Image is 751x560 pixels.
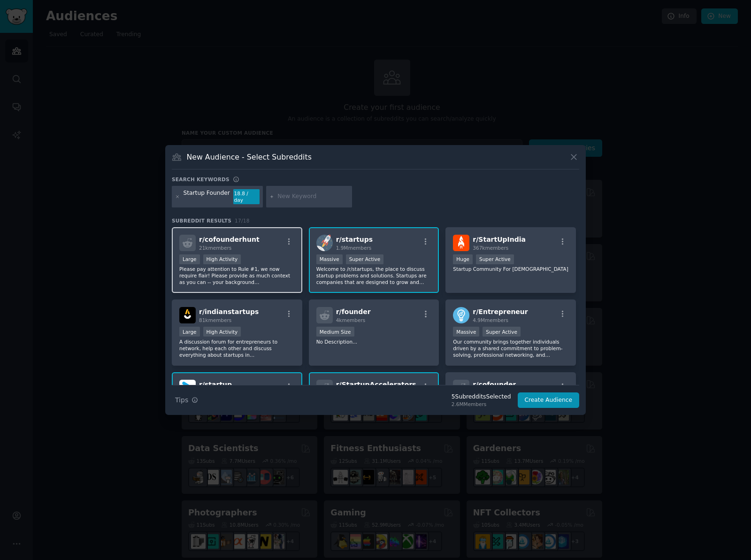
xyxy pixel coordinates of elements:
span: r/ cofounder [473,381,516,388]
span: r/ indianstartups [199,308,259,315]
span: r/ startups [336,236,373,243]
input: New Keyword [277,192,349,201]
p: Our community brings together individuals driven by a shared commitment to problem-solving, profe... [453,338,568,358]
span: r/ founder [336,308,371,315]
img: StartUpIndia [453,235,469,251]
span: r/ startup [199,381,232,388]
div: Huge [453,254,473,264]
img: startups [316,235,333,251]
div: 2.6M Members [452,401,511,407]
span: 1.9M members [336,245,372,251]
div: 5 Subreddit s Selected [452,393,511,401]
span: r/ cofounderhunt [199,236,260,243]
span: 81k members [199,317,231,323]
h3: Search keywords [172,176,230,183]
span: 4.9M members [473,317,508,323]
div: Massive [453,327,479,337]
div: 18.8 / day [233,189,260,204]
img: startup [179,380,196,396]
span: r/ Entrepreneur [473,308,528,315]
img: Entrepreneur [453,307,469,323]
p: A discussion forum for entrepreneurs to network, help each other and discuss everything about sta... [179,338,295,358]
div: Startup Founder [184,189,230,204]
span: r/ StartupAccelerators [336,381,416,388]
div: Medium Size [316,327,354,337]
div: Super Active [483,327,521,337]
div: Massive [316,254,343,264]
img: indianstartups [179,307,196,323]
span: Subreddit Results [172,217,231,224]
span: 17 / 18 [235,218,250,223]
p: Startup Community For [DEMOGRAPHIC_DATA] [453,266,568,272]
span: r/ StartUpIndia [473,236,526,243]
p: Welcome to /r/startups, the place to discuss startup problems and solutions. Startups are compani... [316,266,432,285]
p: No Description... [316,338,432,345]
div: High Activity [203,327,241,337]
div: Super Active [476,254,514,264]
h3: New Audience - Select Subreddits [187,152,312,162]
p: Please pay attention to Rule #1, we now require flair! Please provide as much context as you can ... [179,266,295,285]
div: Large [179,327,200,337]
span: 21k members [199,245,231,251]
button: Tips [172,392,201,408]
div: High Activity [203,254,241,264]
span: Tips [175,395,188,405]
button: Create Audience [518,392,580,408]
span: 367k members [473,245,508,251]
span: 4k members [336,317,366,323]
div: Large [179,254,200,264]
div: Super Active [346,254,384,264]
